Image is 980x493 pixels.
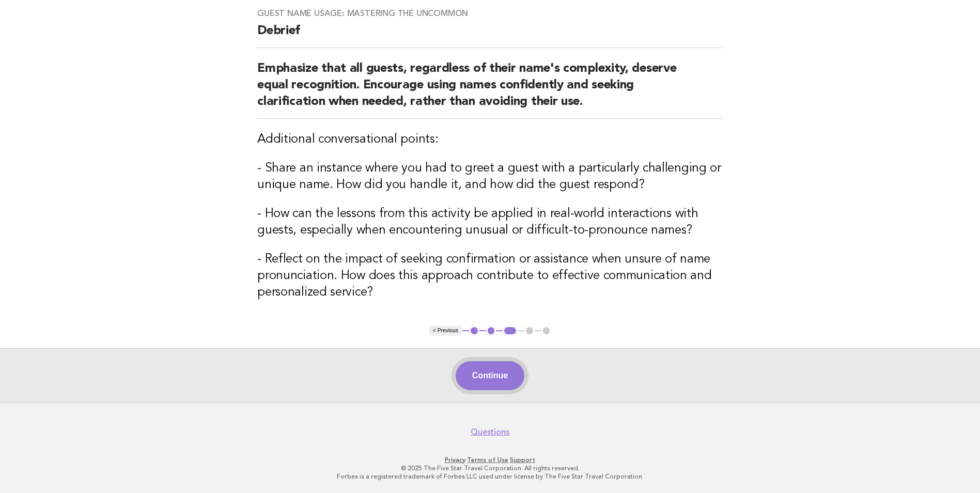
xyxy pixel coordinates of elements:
[510,456,535,464] a: Support
[257,8,723,19] h3: Guest name usage: Mastering the uncommon
[456,361,524,390] button: Continue
[174,456,806,464] p: · ·
[429,326,462,336] button: < Previous
[257,160,723,193] h3: - Share an instance where you had to greet a guest with a particularly challenging or unique name...
[257,131,723,148] h3: Additional conversational points:
[257,60,723,119] h2: Emphasize that all guests, regardless of their name's complexity, deserve equal recognition. Enco...
[174,464,806,472] p: © 2025 The Five Star Travel Corporation. All rights reserved.
[257,206,723,239] h3: - How can the lessons from this activity be applied in real-world interactions with guests, espec...
[257,251,723,301] h3: - Reflect on the impact of seeking confirmation or assistance when unsure of name pronunciation. ...
[471,427,509,437] a: Questions
[486,326,496,336] button: 2
[257,23,723,48] h2: Debrief
[469,326,479,336] button: 1
[467,456,508,464] a: Terms of Use
[445,456,465,464] a: Privacy
[174,472,806,481] p: Forbes is a registered trademark of Forbes LLC used under license by The Five Star Travel Corpora...
[503,326,518,336] button: 3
